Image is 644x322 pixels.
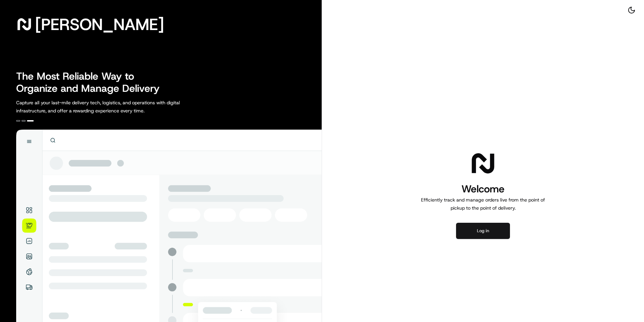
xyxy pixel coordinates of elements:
[16,70,167,95] h2: The Most Reliable Way to Organize and Manage Delivery
[418,182,548,196] h1: Welcome
[418,196,548,212] p: Efficiently track and manage orders live from the point of pickup to the point of delivery.
[35,18,164,31] span: [PERSON_NAME]
[16,99,210,115] p: Capture all your last-mile delivery tech, logistics, and operations with digital infrastructure, ...
[456,223,510,239] button: Log in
